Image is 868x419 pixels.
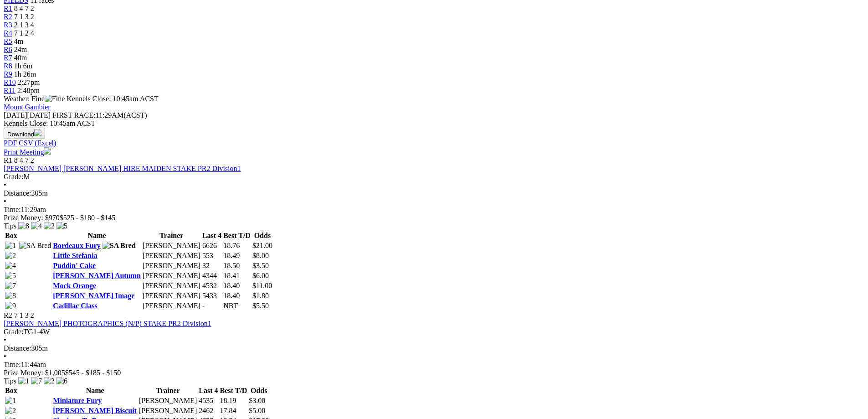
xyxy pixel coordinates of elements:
[53,407,137,414] a: [PERSON_NAME] Biscuit
[4,369,864,377] div: Prize Money: $1,005
[4,37,12,45] span: R5
[4,344,864,352] div: 305m
[4,5,12,12] a: R1
[14,311,34,319] span: 7 1 3 2
[223,271,251,280] td: 18.41
[56,377,67,385] img: 6
[44,147,51,155] img: printer.svg
[4,78,16,86] a: R10
[252,242,272,249] span: $21.00
[4,189,864,197] div: 305m
[252,292,269,300] span: $1.80
[219,386,247,395] th: Best T/D
[34,129,41,136] img: download.svg
[14,5,34,12] span: 8 4 7 2
[5,407,16,415] img: 2
[53,282,96,290] a: Mock Orange
[202,301,222,310] td: -
[52,111,147,119] span: 11:29AM(ACST)
[249,407,265,414] span: $5.00
[223,291,251,300] td: 18.40
[4,119,864,128] div: Kennels Close: 10:45am ACST
[252,262,269,269] span: $3.50
[4,95,67,103] span: Weather: Fine
[4,70,12,78] a: R9
[14,29,34,37] span: 7 1 2 4
[248,386,269,395] th: Odds
[5,242,16,250] img: 1
[5,252,16,260] img: 2
[223,241,251,250] td: 18.76
[19,242,51,250] img: SA Bred
[52,111,95,119] span: FIRST RACE:
[4,139,864,147] div: Download
[14,37,23,45] span: 4m
[44,377,55,385] img: 2
[142,241,201,250] td: [PERSON_NAME]
[60,214,116,222] span: $525 - $180 - $145
[4,111,27,119] span: [DATE]
[219,396,247,405] td: 18.19
[14,21,34,29] span: 2 1 3 4
[4,336,6,344] span: •
[5,272,16,280] img: 5
[142,231,201,240] th: Trainer
[14,13,34,21] span: 7 1 3 2
[52,231,141,240] th: Name
[53,242,100,249] a: Bordeaux Fury
[65,369,121,377] span: $545 - $185 - $150
[202,241,222,250] td: 6626
[53,252,97,259] a: Little Stefania
[5,292,16,300] img: 8
[4,361,864,369] div: 11:44am
[198,396,218,405] td: 4535
[249,397,265,404] span: $3.00
[4,54,12,62] span: R7
[4,328,864,336] div: TG1-4W
[4,148,51,156] a: Print Meeting
[4,21,12,29] a: R3
[53,272,140,279] a: [PERSON_NAME] Autumn
[4,173,864,181] div: M
[31,222,42,230] img: 4
[5,282,16,290] img: 7
[139,396,197,405] td: [PERSON_NAME]
[4,139,17,147] a: PDF
[4,173,24,181] span: Grade:
[53,262,96,269] a: Puddin' Cake
[18,377,29,385] img: 1
[142,251,201,260] td: [PERSON_NAME]
[252,302,269,310] span: $5.50
[252,231,273,240] th: Odds
[5,262,16,270] img: 4
[14,54,27,62] span: 40m
[5,302,16,310] img: 9
[202,231,222,240] th: Last 4
[142,291,201,300] td: [PERSON_NAME]
[103,242,136,250] img: SA Bred
[17,87,40,94] span: 2:48pm
[53,302,97,310] a: Cadillac Class
[53,397,102,404] a: Miniature Fury
[4,189,31,197] span: Distance:
[18,78,40,86] span: 2:27pm
[202,271,222,280] td: 4344
[4,197,6,205] span: •
[252,252,269,259] span: $8.00
[252,282,272,290] span: $11.00
[202,281,222,290] td: 4532
[219,406,247,415] td: 17.84
[18,222,29,230] img: 8
[5,397,16,405] img: 1
[52,386,138,395] th: Name
[252,272,269,279] span: $6.00
[223,231,251,240] th: Best T/D
[4,46,12,53] span: R6
[4,29,12,37] span: R4
[202,291,222,300] td: 5433
[4,111,51,119] span: [DATE]
[4,103,51,111] a: Mount Gambier
[4,344,31,352] span: Distance:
